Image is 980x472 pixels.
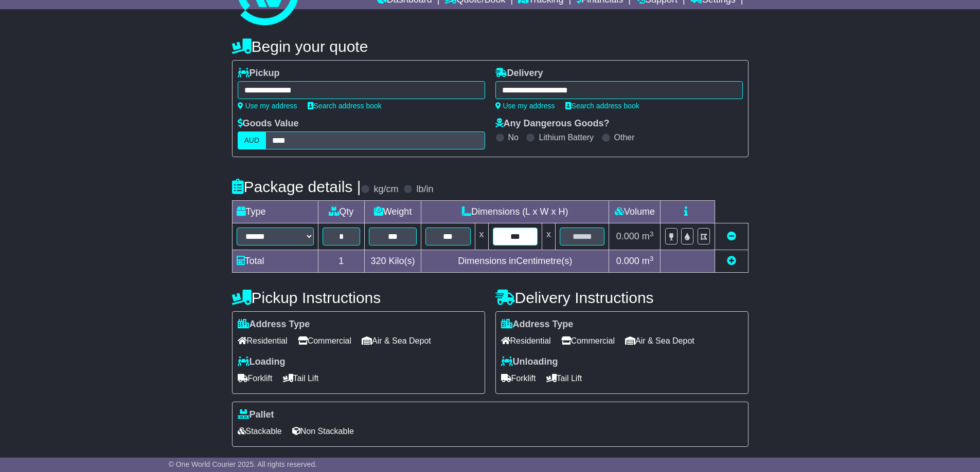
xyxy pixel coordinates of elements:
[546,370,582,386] span: Tail Lift
[561,333,615,349] span: Commercial
[625,333,694,349] span: Air & Sea Depot
[501,356,558,368] label: Unloading
[283,370,319,386] span: Tail Lift
[475,223,488,250] td: x
[616,256,639,266] span: 0.000
[238,131,266,149] label: AUD
[238,319,310,330] label: Address Type
[416,184,433,195] label: lb/in
[727,231,736,241] a: Remove this item
[232,38,749,55] h4: Begin your quote
[238,118,299,129] label: Goods Value
[362,333,431,349] span: Air & Sea Depot
[609,201,661,223] td: Volume
[292,423,354,439] span: Non Stackable
[501,333,551,349] span: Residential
[421,250,609,273] td: Dimensions in Centimetre(s)
[616,231,639,241] span: 0.000
[650,230,654,238] sup: 3
[238,333,288,349] span: Residential
[318,201,365,223] td: Qty
[238,356,286,368] label: Loading
[642,231,654,241] span: m
[238,409,274,421] label: Pallet
[495,118,610,129] label: Any Dangerous Goods?
[539,133,594,142] label: Lithium Battery
[565,102,639,110] a: Search address book
[495,289,749,306] h4: Delivery Instructions
[365,250,421,273] td: Kilo(s)
[373,184,398,195] label: kg/cm
[495,68,543,79] label: Delivery
[308,102,382,110] a: Search address book
[421,201,609,223] td: Dimensions (L x W x H)
[495,102,555,110] a: Use my address
[501,319,574,330] label: Address Type
[650,255,654,262] sup: 3
[727,256,736,266] a: Add new item
[238,423,282,439] span: Stackable
[318,250,365,273] td: 1
[508,133,519,142] label: No
[614,133,635,142] label: Other
[371,256,386,266] span: 320
[542,223,555,250] td: x
[501,370,536,386] span: Forklift
[232,250,318,273] td: Total
[238,370,273,386] span: Forklift
[298,333,351,349] span: Commercial
[169,460,317,468] span: © One World Courier 2025. All rights reserved.
[232,178,361,195] h4: Package details |
[238,102,297,110] a: Use my address
[232,201,318,223] td: Type
[365,201,421,223] td: Weight
[232,289,485,306] h4: Pickup Instructions
[238,68,280,79] label: Pickup
[642,256,654,266] span: m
